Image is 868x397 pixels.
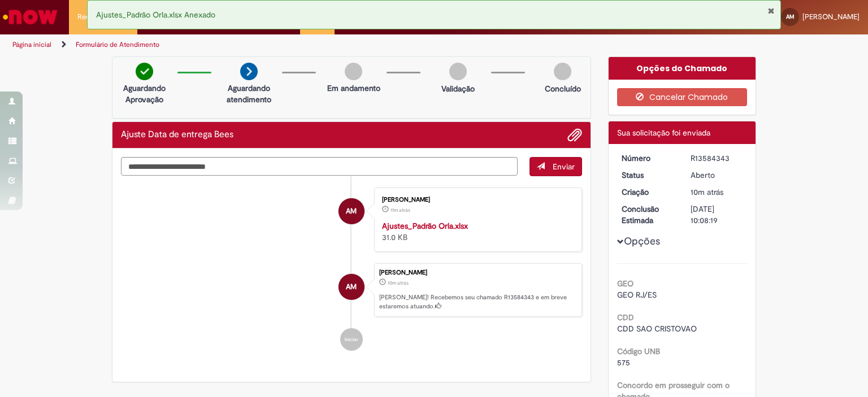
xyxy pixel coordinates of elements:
button: Fechar Notificação [767,6,775,15]
p: Em andamento [327,82,380,94]
div: Aberto [691,169,743,181]
p: [PERSON_NAME]! Recebemos seu chamado R13584343 e em breve estaremos atuando. [379,293,576,311]
div: 01/10/2025 09:08:15 [691,186,743,198]
img: img-circle-grey.png [449,63,467,80]
div: [PERSON_NAME] [382,197,570,203]
img: arrow-next.png [240,63,258,80]
dt: Status [613,169,683,181]
a: Formulário de Atendimento [76,40,159,49]
dt: Conclusão Estimada [613,203,683,226]
a: Página inicial [12,40,51,49]
time: 01/10/2025 09:08:15 [691,187,723,197]
img: ServiceNow [1,6,59,28]
dt: Criação [613,186,683,198]
a: Ajustes_Padrão Orla.xlsx [382,221,468,231]
div: [DATE] 10:08:19 [691,203,743,226]
img: check-circle-green.png [136,63,153,80]
span: 10m atrás [388,280,409,286]
img: img-circle-grey.png [345,63,362,80]
dt: Número [613,152,683,164]
span: [PERSON_NAME] [802,12,860,21]
span: GEO RJ/ES [617,290,657,300]
p: Concluído [545,83,581,94]
span: 575 [617,357,630,368]
div: [PERSON_NAME] [379,269,576,276]
p: Aguardando Aprovação [117,82,172,105]
button: Cancelar Chamado [617,88,748,106]
p: Validação [441,83,475,94]
span: 11m atrás [390,207,410,213]
b: CDD [617,312,634,322]
b: GEO [617,278,633,289]
span: AM [346,273,357,300]
b: Código UNB [617,346,660,356]
div: Opções do Chamado [609,57,756,80]
time: 01/10/2025 09:07:23 [390,207,410,213]
span: Ajustes_Padrão Orla.xlsx Anexado [96,10,215,20]
button: Adicionar anexos [567,128,582,142]
span: Sua solicitação foi enviada [617,128,710,138]
span: CDD SAO CRISTOVAO [617,324,697,334]
div: 31.0 KB [382,220,570,243]
textarea: Digite sua mensagem aqui... [121,157,518,176]
ul: Trilhas de página [8,34,570,55]
ul: Histórico de tíquete [121,176,582,363]
span: AM [346,198,357,225]
div: Ana Beatriz Muniz De Freitas Miotto [338,274,364,300]
span: Enviar [553,162,575,172]
h2: Ajuste Data de entrega Bees Histórico de tíquete [121,130,233,140]
button: Enviar [530,157,582,176]
span: Requisições [77,11,117,23]
span: AM [786,13,795,20]
div: R13584343 [691,152,743,164]
li: Ana Beatriz Muniz De Freitas Miotto [121,263,582,317]
time: 01/10/2025 09:08:15 [388,280,409,286]
p: Aguardando atendimento [222,82,276,105]
div: Ana Beatriz Muniz De Freitas Miotto [338,198,364,224]
img: img-circle-grey.png [554,63,571,80]
span: 10m atrás [691,187,723,197]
